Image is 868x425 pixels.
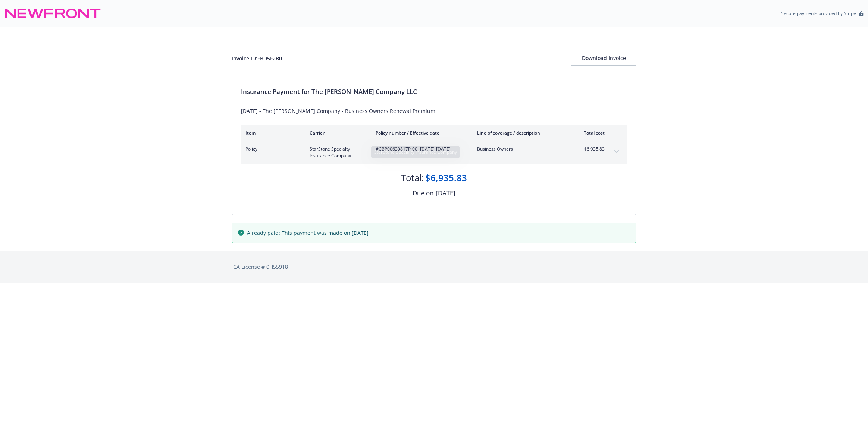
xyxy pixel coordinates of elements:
[477,146,565,152] span: Business Owners
[401,171,424,184] div: Total:
[611,146,623,158] button: expand content
[376,130,465,136] div: Policy number / Effective date
[245,146,298,152] span: Policy
[310,146,364,159] span: StarStone Specialty Insurance Company
[577,146,605,152] span: $6,935.83
[425,171,467,184] div: $6,935.83
[571,51,636,66] button: Download Invoice
[781,10,856,16] p: Secure payments provided by Stripe
[413,188,433,198] div: Due on
[241,87,627,97] div: Insurance Payment for The [PERSON_NAME] Company LLC
[310,130,364,136] div: Carrier
[233,263,635,271] div: CA License # 0H55918
[436,188,455,198] div: [DATE]
[247,229,369,237] span: Already paid: This payment was made on [DATE]
[245,130,298,136] div: Item
[241,107,627,115] div: [DATE] - The [PERSON_NAME] Company - Business Owners Renewal Premium
[577,130,605,136] div: Total cost
[477,130,565,136] div: Line of coverage / description
[241,141,627,164] div: PolicyStarStone Specialty Insurance Company#CBP00630817P-00- [DATE]-[DATE]Business Owners$6,935.8...
[571,51,636,65] div: Download Invoice
[232,54,282,62] div: Invoice ID: FBD5F2B0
